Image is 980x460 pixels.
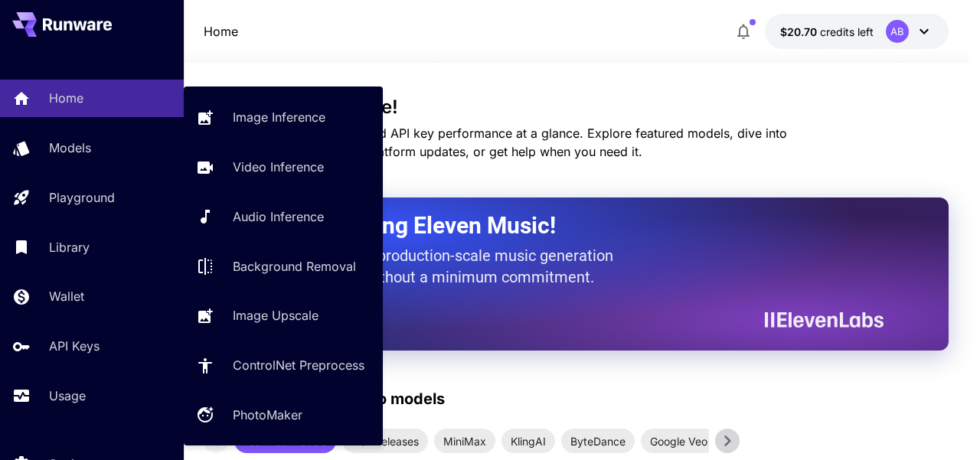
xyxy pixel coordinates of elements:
a: Image Upscale [184,297,383,334]
span: Google Veo [641,433,717,449]
a: Background Removal [184,247,383,285]
h3: Welcome to Runware! [204,96,949,118]
h2: Now Supporting Eleven Music! [242,211,873,240]
p: Playground [49,188,115,207]
p: PhotoMaker [233,406,302,424]
nav: breadcrumb [204,22,238,41]
span: credits left [820,25,874,38]
span: ByteDance [561,433,635,449]
span: MiniMax [434,433,495,449]
p: Home [49,89,83,107]
span: $20.70 [780,25,820,38]
p: Wallet [49,287,84,305]
p: Audio Inference [233,207,324,226]
a: ControlNet Preprocess [184,347,383,384]
p: Usage [49,387,86,405]
span: KlingAI [501,433,555,449]
p: Image Inference [233,108,325,126]
p: Models [49,139,91,157]
p: Library [49,238,90,256]
a: PhotoMaker [184,396,383,434]
span: New releases [342,433,428,449]
p: The only way to get production-scale music generation from Eleven Labs without a minimum commitment. [242,245,625,288]
p: Background Removal [233,257,356,276]
p: Video Inference [233,158,324,176]
div: $20.70458 [780,24,874,40]
div: AB [886,20,909,43]
a: Image Inference [184,99,383,136]
span: Check out your usage stats and API key performance at a glance. Explore featured models, dive int... [204,126,787,159]
button: $20.70458 [765,14,949,49]
p: ControlNet Preprocess [233,356,364,374]
a: Video Inference [184,148,383,186]
a: Audio Inference [184,198,383,236]
p: Home [204,22,238,41]
p: API Keys [49,337,100,355]
p: Image Upscale [233,306,318,325]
